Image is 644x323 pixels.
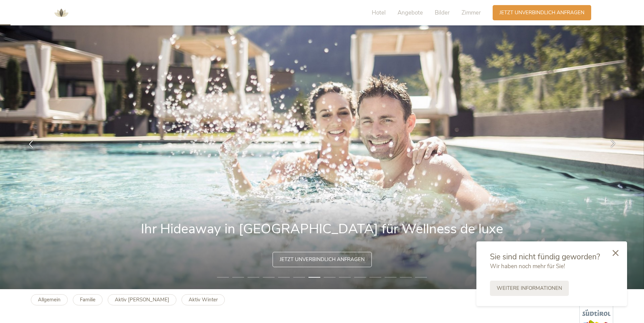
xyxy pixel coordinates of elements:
a: AMONTI & LUNARIS Wellnessresort [51,10,71,15]
span: Angebote [398,9,423,17]
span: Bilder [435,9,450,17]
span: Zimmer [461,9,481,17]
span: Sie sind nicht fündig geworden? [490,252,600,262]
a: Familie [73,294,103,305]
span: Wir haben noch mehr für Sie! [490,262,565,270]
b: Allgemein [38,296,61,303]
a: Aktiv Winter [181,294,225,305]
a: Allgemein [31,294,68,305]
a: Aktiv [PERSON_NAME] [108,294,176,305]
b: Familie [80,296,95,303]
a: Weitere Informationen [490,281,569,296]
span: Weitere Informationen [497,285,562,292]
b: Aktiv [PERSON_NAME] [115,296,169,303]
span: Hotel [372,9,386,17]
b: Aktiv Winter [189,296,218,303]
span: Jetzt unverbindlich anfragen [499,9,584,16]
span: Jetzt unverbindlich anfragen [280,256,365,263]
img: AMONTI & LUNARIS Wellnessresort [51,3,71,23]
